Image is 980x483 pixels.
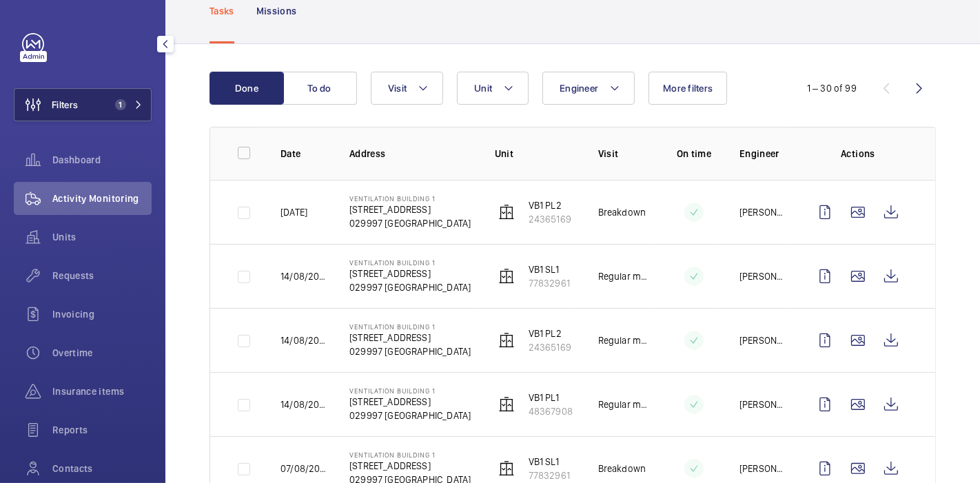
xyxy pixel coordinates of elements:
[739,147,786,161] p: Engineer
[808,147,908,161] p: Actions
[807,81,857,95] div: 1 – 30 of 99
[349,395,471,409] p: [STREET_ADDRESS]
[349,459,471,473] p: [STREET_ADDRESS]
[739,462,786,475] p: [PERSON_NAME]
[52,98,78,112] span: Filters
[349,409,471,422] p: 029997 [GEOGRAPHIC_DATA]
[498,204,515,220] img: elevator.svg
[349,322,471,331] p: Ventilation Building 1
[529,198,571,212] p: VB1 PL2
[210,4,234,18] p: Tasks
[280,147,327,161] p: Date
[529,455,570,469] p: VB1 SL1
[349,387,471,395] p: Ventilation Building 1
[349,216,471,230] p: 029997 [GEOGRAPHIC_DATA]
[529,212,571,226] p: 24365169
[457,72,529,105] button: Unit
[498,268,515,285] img: elevator.svg
[598,269,649,283] p: Regular maintenance
[598,462,646,475] p: Breakdown
[529,276,570,290] p: 77832961
[210,72,284,105] button: Done
[349,280,471,294] p: 029997 [GEOGRAPHIC_DATA]
[52,423,152,437] span: Reports
[52,230,152,244] span: Units
[349,194,471,203] p: Ventilation Building 1
[529,469,570,482] p: 77832961
[52,462,152,475] span: Contacts
[671,147,717,161] p: On time
[739,333,786,347] p: [PERSON_NAME]
[280,462,327,475] p: 07/08/2025
[388,83,407,94] span: Visit
[283,72,357,105] button: To do
[498,396,515,413] img: elevator.svg
[52,346,152,360] span: Overtime
[52,153,152,167] span: Dashboard
[560,83,598,94] span: Engineer
[739,205,786,219] p: [PERSON_NAME]
[349,267,471,280] p: [STREET_ADDRESS]
[349,331,471,345] p: [STREET_ADDRESS]
[52,307,152,321] span: Invoicing
[280,269,327,283] p: 14/08/2025
[474,83,492,94] span: Unit
[280,333,327,347] p: 14/08/2025
[349,258,471,267] p: Ventilation Building 1
[542,72,635,105] button: Engineer
[14,88,152,121] button: Filters1
[498,460,515,477] img: elevator.svg
[598,147,649,161] p: Visit
[739,398,786,411] p: [PERSON_NAME]
[371,72,443,105] button: Visit
[52,384,152,398] span: Insurance items
[52,192,152,205] span: Activity Monitoring
[529,391,573,404] p: VB1 PL1
[529,263,570,276] p: VB1 SL1
[598,333,649,347] p: Regular maintenance
[52,269,152,282] span: Requests
[498,332,515,349] img: elevator.svg
[349,345,471,358] p: 029997 [GEOGRAPHIC_DATA]
[529,404,573,418] p: 48367908
[663,83,713,94] span: More filters
[256,4,297,18] p: Missions
[529,327,571,340] p: VB1 PL2
[739,269,786,283] p: [PERSON_NAME]
[529,340,571,354] p: 24365169
[598,398,649,411] p: Regular maintenance
[349,203,471,216] p: [STREET_ADDRESS]
[349,147,473,161] p: Address
[115,99,126,110] span: 1
[495,147,576,161] p: Unit
[598,205,646,219] p: Breakdown
[280,205,307,219] p: [DATE]
[349,451,471,459] p: Ventilation Building 1
[280,398,327,411] p: 14/08/2025
[649,72,727,105] button: More filters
